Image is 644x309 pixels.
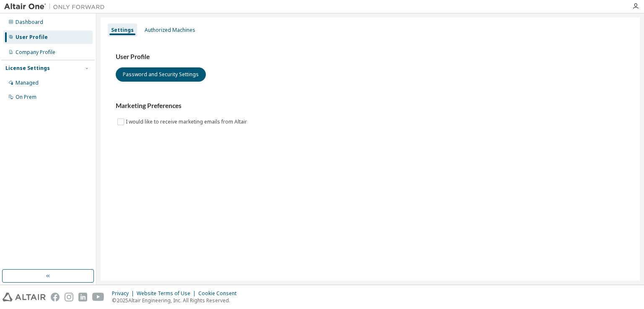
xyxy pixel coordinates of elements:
[16,34,48,41] div: User Profile
[16,19,43,26] div: Dashboard
[65,293,73,301] img: instagram.svg
[112,290,137,297] div: Privacy
[3,293,46,301] img: altair_logo.svg
[111,27,134,33] div: Settings
[112,297,241,304] p: © 2025 Altair Engineering, Inc. All Rights Reserved.
[116,67,206,82] button: Password and Security Settings
[16,94,36,100] div: On Prem
[16,49,55,56] div: Company Profile
[116,53,625,61] h3: User Profile
[16,80,39,86] div: Managed
[51,293,60,301] img: facebook.svg
[198,290,241,297] div: Cookie Consent
[5,65,50,72] div: License Settings
[126,117,249,127] label: I would like to receive marketing emails from Altair
[92,293,104,301] img: youtube.svg
[4,3,109,11] img: Altair One
[78,293,87,301] img: linkedin.svg
[116,102,625,110] h3: Marketing Preferences
[145,27,195,33] div: Authorized Machines
[137,290,198,297] div: Website Terms of Use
